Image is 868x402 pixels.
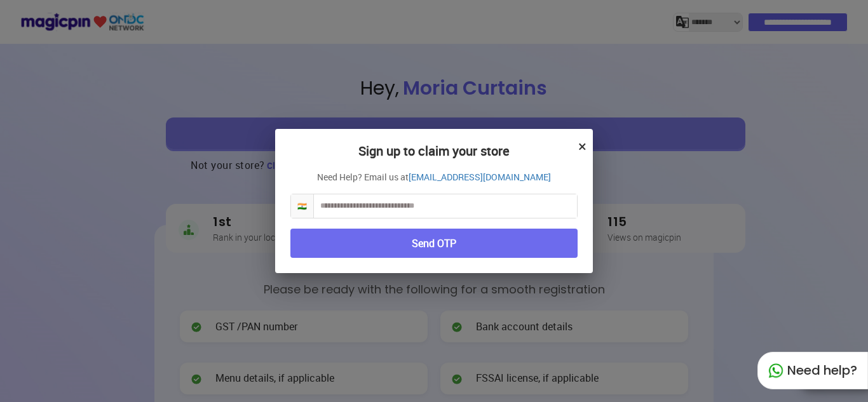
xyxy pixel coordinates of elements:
[409,171,551,184] a: [EMAIL_ADDRESS][DOMAIN_NAME]
[578,135,587,157] button: ×
[291,194,314,218] span: 🇮🇳
[290,144,578,171] h2: Sign up to claim your store
[768,363,783,379] img: whatapp_green.7240e66a.svg
[290,229,578,258] button: Send OTP
[757,352,868,389] div: Need help?
[290,171,578,184] p: Need Help? Email us at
